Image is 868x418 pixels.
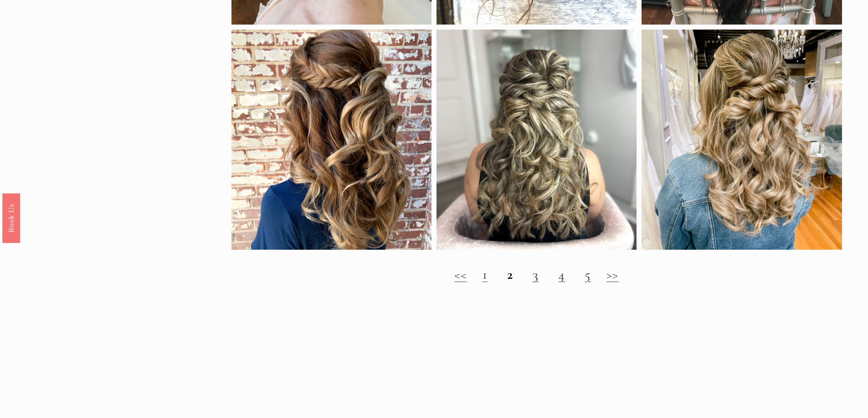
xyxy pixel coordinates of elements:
a: 4 [558,266,565,283]
a: >> [606,266,619,283]
a: 5 [585,266,591,283]
a: Book Us [2,193,20,242]
a: 1 [483,266,488,283]
strong: 2 [507,266,514,283]
a: 3 [533,266,539,283]
a: << [454,266,467,283]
